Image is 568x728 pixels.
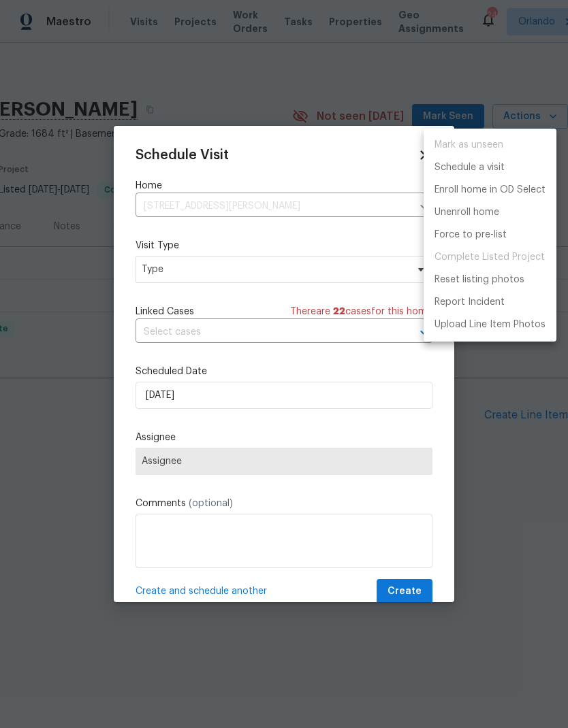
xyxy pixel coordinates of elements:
span: Project is already completed [424,246,556,269]
p: Reset listing photos [435,273,524,287]
p: Upload Line Item Photos [435,318,546,332]
p: Report Incident [435,295,505,310]
p: Force to pre-list [435,228,507,242]
p: Enroll home in OD Select [435,183,546,197]
p: Unenroll home [435,205,499,220]
p: Schedule a visit [435,161,505,175]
